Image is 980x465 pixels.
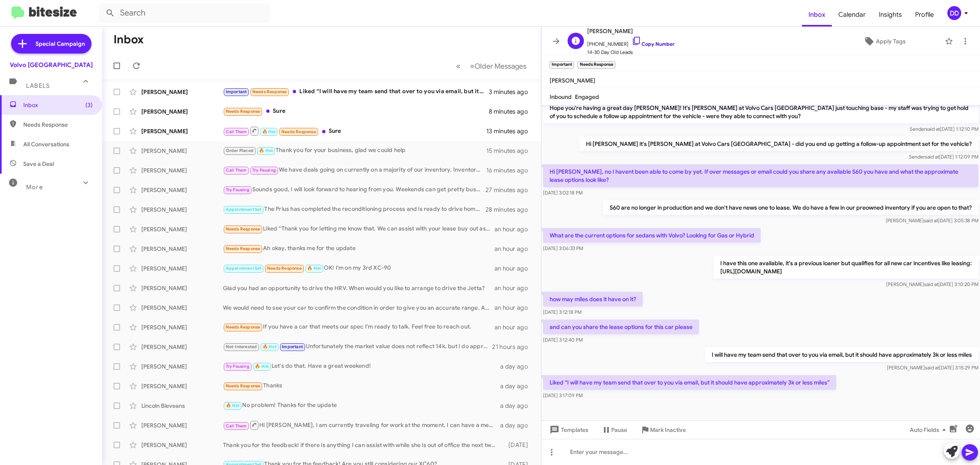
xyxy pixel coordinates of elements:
[494,304,535,312] div: an hour ago
[223,126,486,136] div: Sure
[223,185,486,194] div: Sounds good, I will look forward to hearing from you. Weekends can get pretty busy so please keep...
[543,292,643,306] p: how may miles does it have on it?
[282,344,303,349] span: Important
[543,309,581,315] span: [DATE] 3:12:18 PM
[543,392,583,398] span: [DATE] 3:17:09 PM
[11,34,91,54] a: Special Campaign
[886,217,978,224] span: [PERSON_NAME] [DATE] 3:05:38 PM
[263,344,276,349] span: 🔥 Hot
[494,264,535,273] div: an hour ago
[141,225,223,233] div: [PERSON_NAME]
[595,423,634,437] button: Pause
[223,342,492,351] div: Unfortunately the market value does not reflect 14k, but I do appreciate the opportunity
[925,364,939,371] span: said at
[226,187,249,192] span: Try Pausing
[223,146,486,155] div: Thank you for your business, glad we could help
[486,186,535,194] div: 27 minutes ago
[451,58,465,74] button: Previous
[705,347,978,362] p: I will have my team send that over to you via email, but it should have approximately 3k or less ...
[223,401,500,410] div: No problem! Thanks for the update
[307,266,321,271] span: 🔥 Hot
[500,382,535,390] div: a day ago
[909,3,940,27] span: Profile
[489,107,535,116] div: 8 minutes ago
[141,147,223,155] div: [PERSON_NAME]
[141,362,223,371] div: [PERSON_NAME]
[611,423,627,437] span: Pause
[226,324,261,330] span: Needs Response
[501,441,535,449] div: [DATE]
[548,423,588,437] span: Templates
[259,148,273,153] span: 🔥 Hot
[500,402,535,410] div: a day ago
[587,48,675,56] span: 14-30 Day Old Leads
[500,421,535,429] div: a day ago
[486,166,535,174] div: 16 minutes ago
[26,183,43,191] span: More
[465,58,531,74] button: Next
[252,89,287,94] span: Needs Response
[23,121,93,129] span: Needs Response
[226,383,261,389] span: Needs Response
[924,281,938,287] span: said at
[223,362,500,371] div: Let's do that. Have a great weekend!
[223,420,500,430] div: Hi [PERSON_NAME], I am currently traveling for work at the moment. I can have a member from my le...
[650,423,686,437] span: Mark Inactive
[541,423,595,437] button: Templates
[141,402,223,410] div: Lincoln Bleveans
[632,41,675,47] a: Copy Number
[489,88,535,96] div: 3 minutes ago
[543,245,583,251] span: [DATE] 3:06:33 PM
[832,3,872,27] a: Calendar
[492,343,535,351] div: 21 hours ago
[543,320,699,334] p: and can you share the lease options for this car please
[494,245,535,253] div: an hour ago
[141,88,223,96] div: [PERSON_NAME]
[226,207,262,212] span: Appointment Set
[226,168,247,173] span: Call Them
[828,34,941,49] button: Apply Tags
[226,129,247,134] span: Call Them
[226,109,261,114] span: Needs Response
[223,441,501,449] div: Thank you for the feedback! if there is anything I can assist with while she is out of office the...
[141,206,223,214] div: [PERSON_NAME]
[925,154,939,160] span: said at
[550,61,574,69] small: Important
[226,344,257,349] span: Not-Interested
[23,160,54,168] span: Save a Deal
[543,164,978,187] p: Hi [PERSON_NAME], no I havent been able to come by yet. If over messages or email could you share...
[10,61,93,69] div: Volvo [GEOGRAPHIC_DATA]
[575,93,599,101] span: Engaged
[474,62,526,71] span: Older Messages
[141,127,223,135] div: [PERSON_NAME]
[872,3,909,27] a: Insights
[486,147,535,155] div: 15 minutes ago
[926,126,940,132] span: said at
[577,61,615,69] small: Needs Response
[223,244,494,253] div: Ah okay, thanks me for the update
[114,33,144,46] h1: Inbox
[714,256,978,279] p: I have this one available, it's a previous loaner but qualifies for all new car incentives like l...
[252,168,276,173] span: Try Pausing
[500,362,535,371] div: a day ago
[587,36,675,48] span: [PHONE_NUMBER]
[909,154,978,160] span: Sender [DATE] 1:12:09 PM
[802,3,832,27] a: Inbox
[141,245,223,253] div: [PERSON_NAME]
[910,423,949,437] span: Auto Fields
[223,107,489,116] div: Sure
[26,82,50,89] span: Labels
[141,186,223,194] div: [PERSON_NAME]
[887,364,978,371] span: [PERSON_NAME] [DATE] 3:15:29 PM
[226,89,247,94] span: Important
[470,61,474,71] span: »
[886,281,978,287] span: [PERSON_NAME] [DATE] 3:10:20 PM
[486,127,535,135] div: 13 minutes ago
[226,364,249,369] span: Try Pausing
[141,441,223,449] div: [PERSON_NAME]
[494,284,535,292] div: an hour ago
[543,375,836,390] p: Liked “I will have my team send that over to you via email, but it should have approximately 3k o...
